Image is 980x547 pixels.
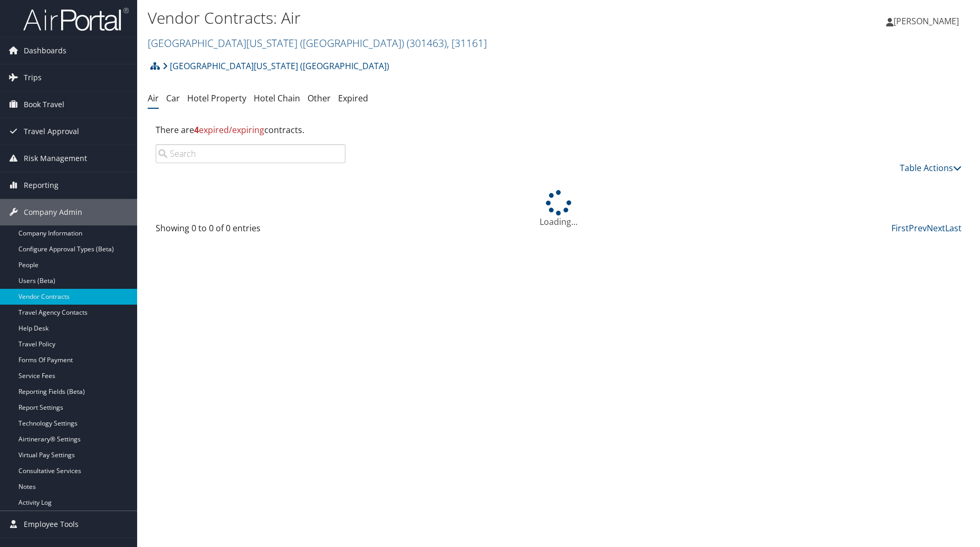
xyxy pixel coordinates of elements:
[24,37,66,64] span: Dashboards
[24,172,59,199] span: Reporting
[162,55,389,77] a: [GEOGRAPHIC_DATA][US_STATE] ([GEOGRAPHIC_DATA])
[166,92,180,104] a: Car
[338,92,368,104] a: Expired
[148,7,696,29] h1: Vendor Contracts: Air
[945,222,962,234] a: Last
[187,92,246,104] a: Hotel Property
[900,162,962,174] a: Table Actions
[23,7,129,32] img: airportal-logo.png
[254,92,300,104] a: Hotel Chain
[893,15,959,27] span: [PERSON_NAME]
[927,222,945,234] a: Next
[24,118,79,145] span: Travel Approval
[24,199,82,225] span: Company Admin
[148,92,159,104] a: Air
[194,124,199,136] strong: 4
[156,144,345,163] input: Search
[148,190,969,228] div: Loading...
[194,124,264,136] span: expired/expiring
[24,64,42,91] span: Trips
[24,511,79,537] span: Employee Tools
[24,91,64,118] span: Book Travel
[24,145,87,172] span: Risk Management
[886,5,969,37] a: [PERSON_NAME]
[447,36,487,50] span: , [ 31161 ]
[156,222,345,240] div: Showing 0 to 0 of 0 entries
[891,222,909,234] a: First
[148,36,487,50] a: [GEOGRAPHIC_DATA][US_STATE] ([GEOGRAPHIC_DATA])
[909,222,927,234] a: Prev
[308,92,331,104] a: Other
[407,36,447,50] span: ( 301463 )
[148,116,969,144] div: There are contracts.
